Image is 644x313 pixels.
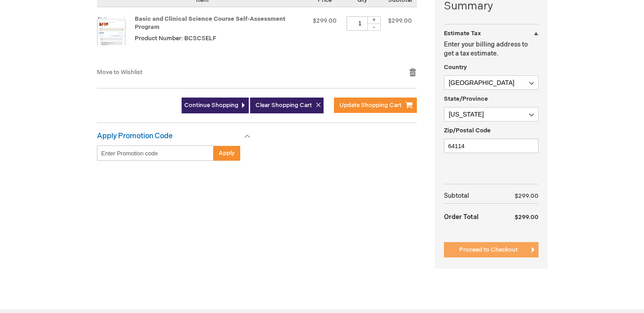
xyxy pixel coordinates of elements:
[97,16,135,59] a: Basic and Clinical Science Course Self-Assessment Program
[250,98,324,113] button: Clear Shopping Cart
[444,64,467,71] span: Country
[184,102,238,109] span: Continue Shopping
[515,192,539,200] span: $299.00
[97,69,142,76] a: Move to Wishlist
[97,132,173,140] strong: Apply Promotion Code
[459,246,518,253] span: Proceed to Checkout
[135,15,285,31] a: Basic and Clinical Science Course Self-Assessment Program
[347,16,374,31] input: Qty
[182,98,249,113] a: Continue Shopping
[256,102,312,109] span: Clear Shopping Cart
[97,145,214,161] input: Enter Promotion code
[339,102,402,109] span: Update Shopping Cart
[219,149,235,157] span: Apply
[444,242,539,257] button: Proceed to Checkout
[367,23,381,31] div: -
[334,98,417,113] button: Update Shopping Cart
[388,17,412,24] span: $299.00
[135,35,216,42] span: Product Number: BCSCSELF
[213,145,240,161] button: Apply
[444,189,498,204] th: Subtotal
[444,40,539,58] p: Enter your billing address to get a tax estimate.
[367,16,381,24] div: +
[444,127,491,134] span: Zip/Postal Code
[444,95,488,103] span: State/Province
[444,30,481,37] strong: Estimate Tax
[444,209,479,224] strong: Order Total
[97,16,126,45] img: Basic and Clinical Science Course Self-Assessment Program
[313,17,337,24] span: $299.00
[515,214,539,221] span: $299.00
